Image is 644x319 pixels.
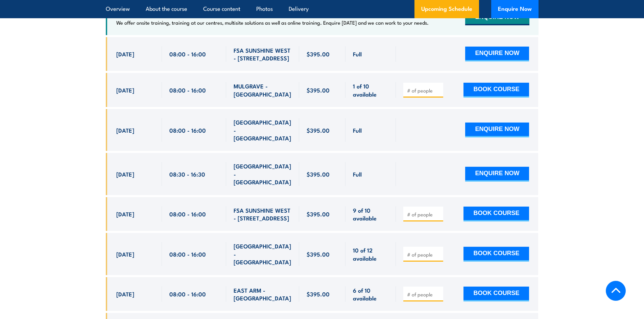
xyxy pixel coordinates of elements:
[465,167,529,182] button: ENQUIRE NOW
[169,170,205,178] span: 08:30 - 16:30
[407,251,441,258] input: # of people
[234,82,292,98] span: MULGRAVE - [GEOGRAPHIC_DATA]
[307,126,330,134] span: $395.00
[116,290,134,298] span: [DATE]
[234,206,292,222] span: FSA SUNSHINE WEST - [STREET_ADDRESS]
[169,250,206,258] span: 08:00 - 16:00
[307,170,330,178] span: $395.00
[463,247,529,262] button: BOOK COURSE
[169,210,206,218] span: 08:00 - 16:00
[407,87,441,94] input: # of people
[234,162,292,186] span: [GEOGRAPHIC_DATA] - [GEOGRAPHIC_DATA]
[169,290,206,298] span: 08:00 - 16:00
[307,210,330,218] span: $395.00
[307,290,330,298] span: $395.00
[169,50,206,58] span: 08:00 - 16:00
[463,207,529,221] button: BOOK COURSE
[234,286,292,302] span: EAST ARM - [GEOGRAPHIC_DATA]
[116,86,134,94] span: [DATE]
[307,250,330,258] span: $395.00
[234,118,292,142] span: [GEOGRAPHIC_DATA] - [GEOGRAPHIC_DATA]
[116,19,429,26] p: We offer onsite training, training at our centres, multisite solutions as well as online training...
[307,86,330,94] span: $395.00
[234,46,292,62] span: FSA SUNSHINE WEST - [STREET_ADDRESS]
[169,86,206,94] span: 08:00 - 16:00
[463,83,529,98] button: BOOK COURSE
[353,50,362,58] span: Full
[353,170,362,178] span: Full
[116,210,134,218] span: [DATE]
[116,170,134,178] span: [DATE]
[234,242,292,266] span: [GEOGRAPHIC_DATA] - [GEOGRAPHIC_DATA]
[353,206,388,222] span: 9 of 10 available
[463,287,529,301] button: BOOK COURSE
[307,50,330,58] span: $395.00
[407,291,441,298] input: # of people
[407,211,441,218] input: # of people
[169,126,206,134] span: 08:00 - 16:00
[116,250,134,258] span: [DATE]
[116,126,134,134] span: [DATE]
[353,286,388,302] span: 6 of 10 available
[353,246,388,262] span: 10 of 12 available
[465,47,529,61] button: ENQUIRE NOW
[116,50,134,58] span: [DATE]
[465,123,529,137] button: ENQUIRE NOW
[353,82,388,98] span: 1 of 10 available
[353,126,362,134] span: Full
